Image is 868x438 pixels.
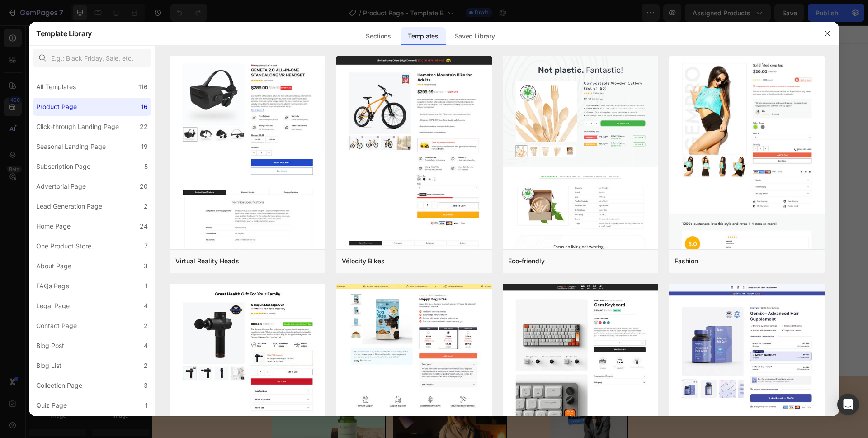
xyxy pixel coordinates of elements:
[36,281,69,291] div: FAQs Page
[36,360,61,371] div: Blog List
[140,181,148,192] div: 20
[140,221,148,232] div: 24
[145,281,148,291] div: 1
[36,101,77,112] div: Product Page
[140,121,148,132] div: 22
[36,141,106,152] div: Seasonal Landing Page
[144,320,148,331] div: 2
[36,22,92,45] h2: Template Library
[138,81,148,92] div: 116
[36,340,64,351] div: Blog Post
[508,256,545,267] div: Eco-friendly
[144,340,148,351] div: 4
[36,261,71,271] div: About Page
[120,33,596,315] img: gempages_539117088627754116-ad085a66-57bc-4109-8399-ddf96e6ff951.webp
[141,141,148,152] div: 19
[88,162,113,187] button: Carousel Back Arrow
[144,300,148,311] div: 4
[141,101,148,112] div: 16
[36,201,102,212] div: Lead Generation Page
[36,380,82,391] div: Collection Page
[603,162,628,187] button: Carousel Next Arrow
[120,365,233,432] img: gempages_539117088627754116-ad085a66-57bc-4109-8399-ddf96e6ff951.webp
[175,256,239,267] div: Virtual Reality Heads
[144,261,148,271] div: 3
[342,256,385,267] div: Vélocity Bikes
[145,400,148,411] div: 1
[144,380,148,391] div: 3
[36,121,119,132] div: Click-through Landing Page
[448,27,502,45] div: Saved Library
[837,394,859,415] div: Open Intercom Messenger
[144,241,148,252] div: 7
[144,360,148,371] div: 2
[36,400,67,411] div: Quiz Page
[36,81,76,92] div: All Templates
[33,49,151,67] input: E.g.: Black Friday, Sale, etc.
[36,161,90,172] div: Subscription Page
[36,300,70,311] div: Legal Page
[401,27,445,45] div: Templates
[36,221,71,232] div: Home Page
[359,27,398,45] div: Sections
[355,323,361,328] button: Dot
[144,161,148,172] div: 5
[36,241,91,252] div: One Product Store
[144,201,148,212] div: 2
[675,256,698,267] div: Fashion
[36,320,77,331] div: Contact Page
[36,181,86,192] div: Advertorial Page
